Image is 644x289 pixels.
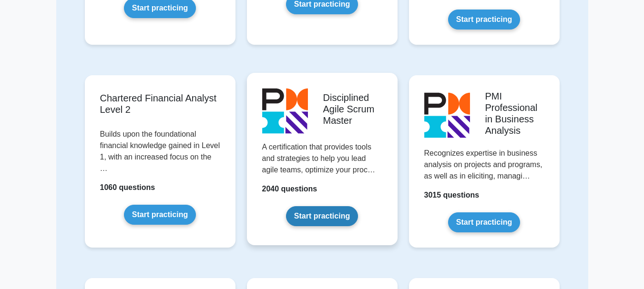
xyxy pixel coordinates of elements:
a: Start practicing [124,205,196,225]
a: Start practicing [448,10,520,30]
a: Start practicing [286,206,358,226]
a: Start practicing [448,212,520,232]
